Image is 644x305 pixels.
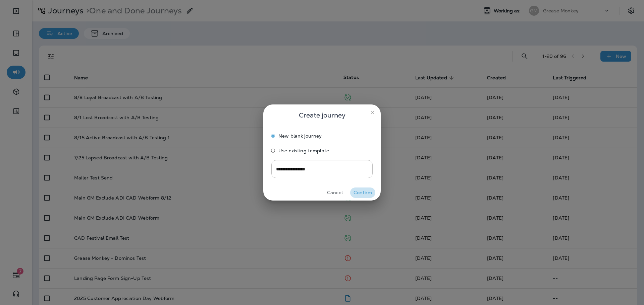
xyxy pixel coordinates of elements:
[278,148,329,153] span: Use existing template
[299,110,345,121] span: Create journey
[278,133,322,139] span: New blank journey
[350,187,375,198] button: Confirm
[367,107,378,118] button: close
[322,187,347,198] button: Cancel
